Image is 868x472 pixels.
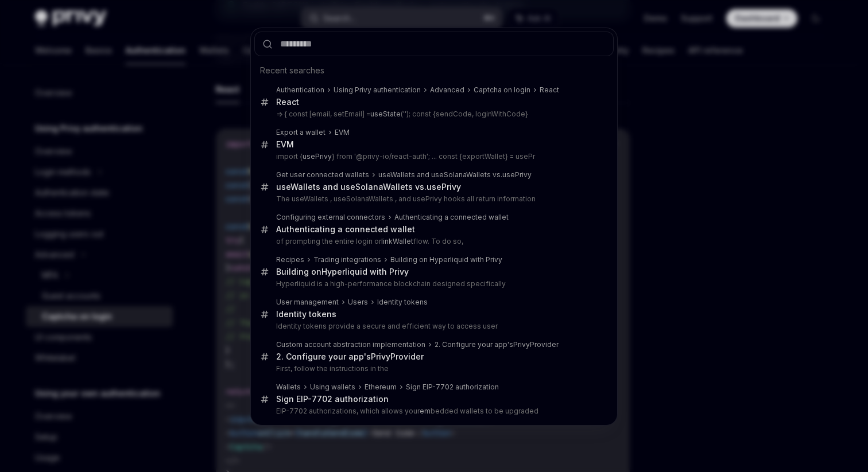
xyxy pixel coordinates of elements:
[276,224,415,235] div: Authenticating a connected wallet
[276,182,461,192] div: useWallets and useSolanaWallets vs.
[276,394,389,404] div: Sign EIP-7702 authorization
[334,85,421,95] div: Using Privy authentication
[394,213,509,222] div: Authenticating a connected wallet
[406,383,499,392] div: Sign EIP-7702 authorization
[435,340,559,349] div: 2. Configure your app's
[276,213,385,222] div: Configuring external connectors
[276,85,324,95] div: Authentication
[513,340,559,349] b: PrivyProvider
[276,110,590,119] p: => { const [email, setEmail] = (''); const {sendCode, loginWithCode}
[420,407,431,415] b: em
[377,298,428,307] div: Identity tokens
[348,298,368,307] div: Users
[427,182,461,192] b: usePrivy
[365,383,397,392] div: Ethereum
[303,152,332,161] b: usePrivy
[276,340,425,349] div: Custom account abstraction implementation
[474,85,530,95] div: Captcha on login
[335,128,350,137] div: EVM
[276,152,590,161] p: import { } from '@privy-io/react-auth'; ... const {exportWallet} = usePr
[321,267,345,276] b: Hyper
[276,139,294,150] div: EVM
[276,352,424,362] div: 2. Configure your app's
[276,322,590,331] p: Identity tokens provide a secure and efficient way to access user
[390,255,502,264] div: Building on Hyperliquid with Privy
[276,170,369,180] div: Get user connected wallets
[540,85,559,95] div: React
[276,298,339,307] div: User management
[371,352,424,361] b: PrivyProvider
[276,267,409,277] div: Building on liquid with Privy
[276,128,325,137] div: Export a wallet
[313,255,381,264] div: Trading integrations
[260,65,324,76] span: Recent searches
[276,279,590,288] p: Hyperliquid is a high-performance blockchain designed specifically
[276,237,590,246] p: of prompting the entire login or flow. To do so,
[378,170,532,180] div: useWallets and useSolanaWallets vs.
[430,85,464,95] div: Advanced
[276,255,304,264] div: Recipes
[276,309,336,319] b: Identity tokens
[276,407,590,416] p: EIP-7702 authorizations, which allows your bedded wallets to be upgraded
[370,110,401,118] b: useState
[310,383,355,392] div: Using wallets
[276,194,590,204] p: The useWallets , useSolanaWallets , and usePrivy hooks all return information
[276,383,301,392] div: Wallets
[276,97,299,107] div: React
[381,237,413,245] b: linkWallet
[276,364,590,373] p: First, follow the instructions in the
[502,170,532,179] b: usePrivy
